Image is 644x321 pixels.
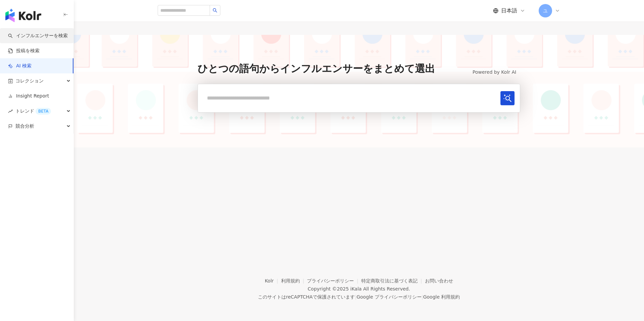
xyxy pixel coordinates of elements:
[15,104,51,119] span: トレンド
[361,278,425,283] a: 特定商取引法に基づく表記
[8,48,40,54] a: 投稿を検索
[5,9,41,22] img: logo
[350,286,362,292] a: iKala
[8,109,13,114] span: rise
[8,63,32,69] a: AI 検索
[307,278,361,283] a: プライバシーポリシー
[422,294,423,300] span: |
[258,293,460,301] span: このサイトはreCAPTCHAで保護されています
[355,294,357,300] span: |
[501,7,517,14] span: 日本語
[281,278,307,283] a: 利用規約
[15,73,44,88] span: コレクション
[198,62,435,76] p: ひとつの語句からインフルエンサーをまとめて選出
[543,7,548,14] span: ユ
[36,108,51,115] div: BETA
[8,93,49,100] a: Insight Report
[469,69,520,76] p: Powered by Kolr AI
[425,278,453,283] a: お問い合わせ
[15,119,34,134] span: 競合分析
[500,91,515,105] button: Search Button
[423,294,460,300] a: Google 利用規約
[357,294,422,300] a: Google プライバシーポリシー
[308,286,410,292] div: Copyright © 2025 All Rights Reserved.
[213,8,217,13] span: search
[8,33,68,39] a: searchインフルエンサーを検索
[265,278,281,283] a: Kolr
